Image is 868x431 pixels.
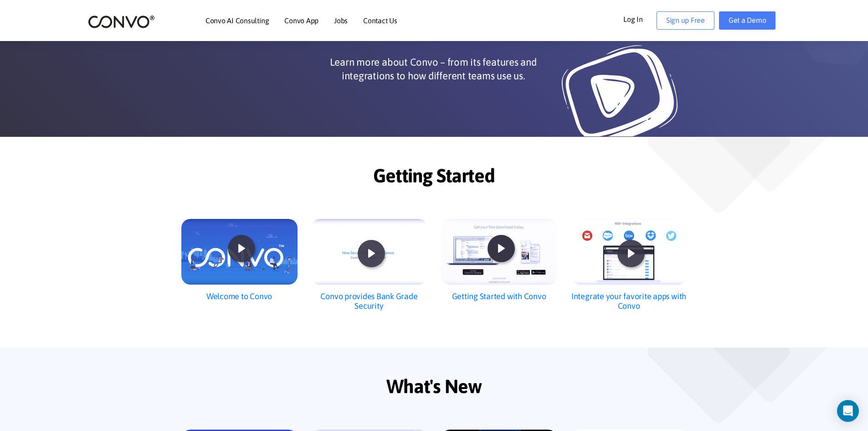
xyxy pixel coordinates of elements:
[657,11,714,30] a: Sign up Free
[837,400,859,422] div: Open Intercom Messenger
[571,219,687,284] img: Integrate your favorite apps with Convo
[310,55,556,83] p: Learn more about Convo – from its features and integrations to how different teams use us.
[647,348,791,423] img: spahe_not_found
[88,15,155,29] img: logo_2.png
[181,164,687,194] h2: Getting Started
[311,219,427,284] img: Convo provides Bank Grade Security
[623,11,657,26] a: Log In
[719,11,776,30] a: Get a Demo
[181,375,687,405] h2: What's New
[441,205,557,310] a: Getting Started with Convo
[205,17,269,24] a: Convo AI Consulting
[181,205,298,310] a: Welcome to Convo Welcome to Convo
[363,17,397,24] a: Contact Us
[311,205,427,320] a: Convo provides Bank Grade Security Convo provides Bank Grade Security
[334,17,348,24] a: Jobs
[713,348,827,402] img: spahe_not_found
[647,137,791,213] img: spahe_not_found
[713,137,827,192] img: spahe_not_found
[311,285,427,318] h2: Convo provides Bank Grade Security
[571,285,687,318] h2: Integrate your favorite apps with Convo
[571,205,687,320] a: Integrate your favorite apps with Convo Integrate your favorite apps with Convo
[181,285,298,308] h2: Welcome to Convo
[284,17,318,24] a: Convo App
[441,285,557,308] h2: Getting Started with Convo
[181,219,298,284] img: Welcome to Convo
